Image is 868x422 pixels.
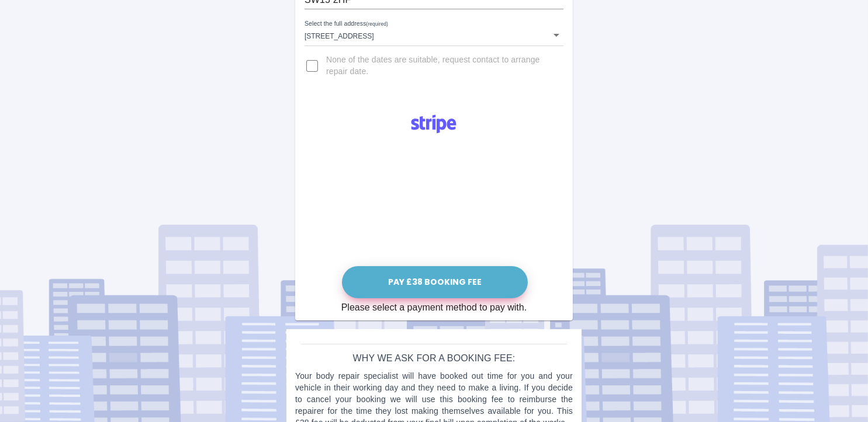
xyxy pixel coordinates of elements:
[305,25,563,46] div: [STREET_ADDRESS]
[305,19,388,29] label: Select the full address
[366,22,388,27] small: (required)
[341,301,527,315] div: Please select a payment method to pay with.
[342,266,528,298] button: Pay £38 Booking Fee
[326,54,554,78] span: None of the dates are suitable, request contact to arrange repair date.
[404,110,463,138] img: Logo
[295,350,573,367] h6: Why we ask for a booking fee:
[339,141,530,262] iframe: Secure payment input frame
